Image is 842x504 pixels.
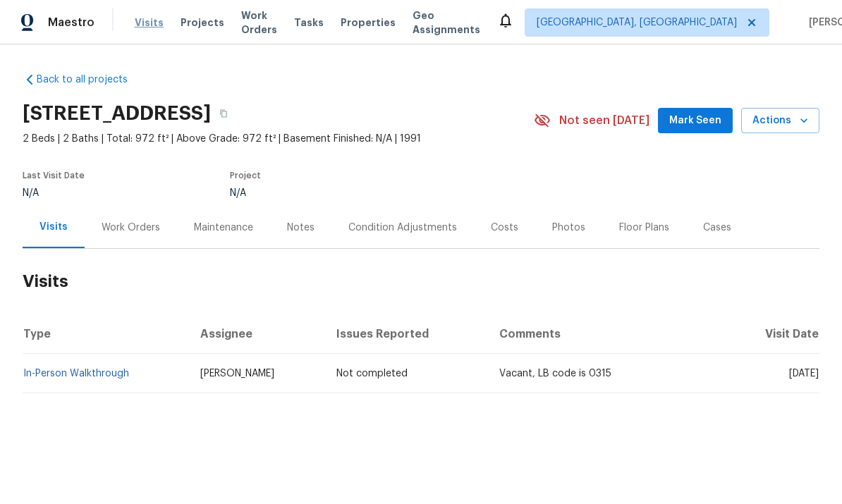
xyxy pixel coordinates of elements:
th: Assignee [189,314,326,354]
span: Vacant, LB code is 0315 [499,369,611,379]
button: Actions [741,108,819,134]
span: [GEOGRAPHIC_DATA], [GEOGRAPHIC_DATA] [537,16,737,30]
span: Not seen [DATE] [559,113,649,128]
div: Maintenance [194,221,253,235]
th: Issues Reported [325,314,487,354]
span: Geo Assignments [413,8,480,37]
span: Last Visit Date [23,171,85,180]
th: Comments [488,314,727,354]
span: Mark Seen [669,112,721,130]
span: 2 Beds | 2 Baths | Total: 972 ft² | Above Grade: 972 ft² | Basement Finished: N/A | 1991 [23,132,534,146]
div: Floor Plans [619,221,669,235]
div: Cases [703,221,731,235]
span: Projects [181,16,224,30]
h2: Visits [23,249,819,314]
span: Actions [752,112,808,130]
span: Not completed [336,369,408,379]
span: [PERSON_NAME] [200,369,274,379]
button: Copy Address [211,101,236,126]
span: Properties [341,16,396,30]
span: Visits [135,16,164,30]
div: Costs [491,221,518,235]
div: Work Orders [102,221,160,235]
span: Work Orders [241,8,277,37]
div: N/A [230,188,501,198]
div: Condition Adjustments [348,221,457,235]
button: Mark Seen [658,108,733,134]
a: Back to all projects [23,73,158,87]
span: [DATE] [789,369,819,379]
span: Tasks [294,18,324,27]
span: Project [230,171,261,180]
div: N/A [23,188,85,198]
div: Visits [39,220,68,234]
h2: [STREET_ADDRESS] [23,106,211,121]
span: Maestro [48,16,94,30]
div: Notes [287,221,315,235]
div: Photos [552,221,585,235]
th: Visit Date [727,314,819,354]
a: In-Person Walkthrough [23,369,129,379]
th: Type [23,314,189,354]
